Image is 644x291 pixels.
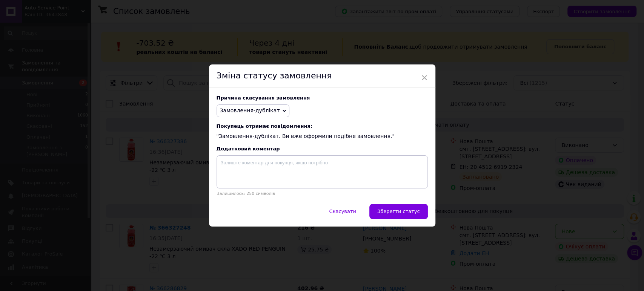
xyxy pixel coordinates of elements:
div: Причина скасування замовлення [217,95,428,101]
span: Скасувати [329,208,356,214]
span: Покупець отримає повідомлення: [217,123,428,129]
span: Замовлення-дублікат [220,107,280,113]
div: Додатковий коментар [217,146,428,152]
div: "Замовлення-дублікат. Ви вже оформили подібне замовлення." [217,123,428,140]
p: Залишилось: 250 символів [217,191,428,196]
div: Зміна статусу замовлення [209,64,435,87]
span: Зберегти статус [377,208,420,214]
span: × [421,71,428,84]
button: Зберегти статус [369,204,428,219]
button: Скасувати [321,204,364,219]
